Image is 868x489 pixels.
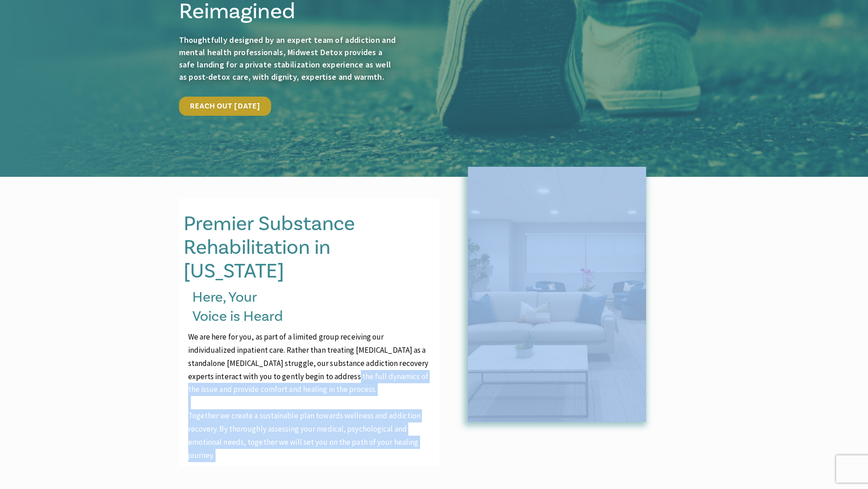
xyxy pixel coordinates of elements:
img: Windrose_Recovery_Lounge_Ryan_Hainey_Photography_005_web [468,167,647,422]
a: Reach Out [DATE] [179,97,272,116]
span: Thoughtfully designed by an expert team of addiction and mental health professionals, Midwest Det... [179,35,396,82]
span: Reach Out [DATE] [190,102,261,111]
span: Here, Your Voice is Heard [192,288,283,326]
span: Premier Substance Rehabilitation in [US_STATE] [184,211,355,284]
p: Together we create a sustainable plan towards wellness and addiction recovery. By thoroughly asse... [188,409,430,462]
p: We are here for you, as part of a limited group receiving our individualized inpatient care. Rath... [188,330,430,396]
